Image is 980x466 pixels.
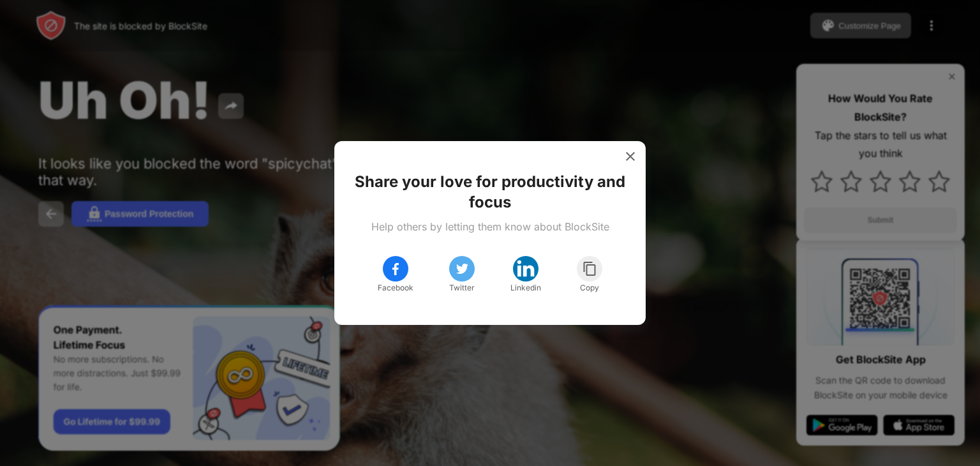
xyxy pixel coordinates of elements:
div: Share your love for productivity and focus [350,172,630,213]
img: twitter.svg [454,261,470,276]
img: linkedin.svg [516,259,536,279]
img: copy.svg [582,261,598,276]
img: facebook.svg [388,261,403,276]
div: Copy [580,282,599,294]
div: Facebook [378,282,413,294]
div: Twitter [449,282,475,294]
div: Linkedin [510,282,541,294]
div: Help others by letting them know about BlockSite [371,220,609,233]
